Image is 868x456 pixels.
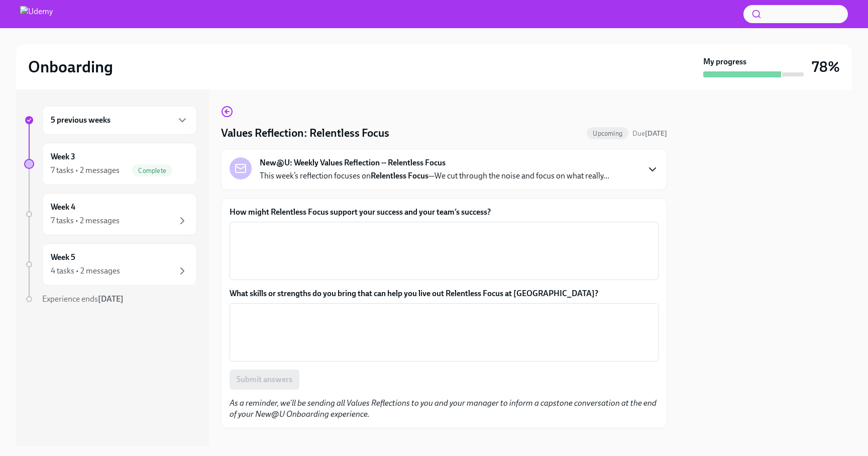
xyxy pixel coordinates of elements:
[24,143,197,185] a: Week 37 tasks • 2 messagesComplete
[51,265,120,277] div: 4 tasks • 2 messages
[51,252,75,263] h6: Week 5
[230,398,657,419] em: As a reminder, we'll be sending all Values Reflections to you and your manager to inform a capsto...
[51,215,120,226] div: 7 tasks • 2 messages
[51,151,75,162] h6: Week 3
[98,294,124,304] strong: [DATE]
[645,129,667,138] strong: [DATE]
[20,6,53,22] img: Udemy
[632,129,667,138] span: October 6th, 2025 05:30
[221,126,389,141] h4: Values Reflection: Relentless Focus
[260,157,446,168] strong: New@U: Weekly Values Reflection -- Relentless Focus
[28,57,113,77] h2: Onboarding
[24,193,197,235] a: Week 47 tasks • 2 messages
[51,165,120,176] div: 7 tasks • 2 messages
[42,294,124,304] span: Experience ends
[51,202,75,213] h6: Week 4
[230,288,659,299] label: What skills or strengths do you bring that can help you live out Relentless Focus at [GEOGRAPHIC_...
[812,58,840,76] h3: 78%
[587,130,628,137] span: Upcoming
[260,170,609,181] p: This week’s reflection focuses on —We cut through the noise and focus on what really...
[42,106,197,135] div: 5 previous weeks
[132,167,172,174] span: Complete
[51,115,111,126] h6: 5 previous weeks
[24,243,197,286] a: Week 54 tasks • 2 messages
[703,56,746,67] strong: My progress
[230,207,659,218] label: How might Relentless Focus support your success and your team’s success?
[632,129,667,138] span: Due
[371,171,428,180] strong: Relentless Focus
